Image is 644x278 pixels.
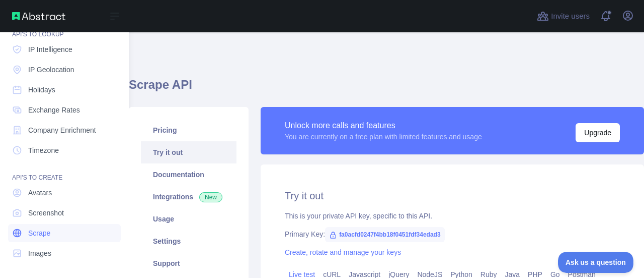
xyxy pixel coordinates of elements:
[551,11,590,22] span: Invite users
[28,188,52,198] span: Avatars
[28,208,64,218] span: Screenshot
[8,244,121,262] a: Images
[285,211,620,221] div: This is your private API key, specific to this API.
[8,40,121,59] a: IP Intelligence
[28,248,51,258] span: Images
[28,125,96,135] span: Company Enrichment
[141,208,236,230] a: Usage
[558,252,634,273] iframe: Toggle Customer Support
[141,141,236,163] a: Try it out
[8,61,121,79] a: IP Geolocation
[141,230,236,252] a: Settings
[8,81,121,99] a: Holidays
[129,77,644,101] h1: Scrape API
[8,204,121,222] a: Screenshot
[8,121,121,139] a: Company Enrichment
[8,224,121,242] a: Scrape
[325,227,444,242] span: fa0acfd0247f4bb18f0451fdf34edad3
[285,132,482,142] div: You are currently on a free plan with limited features and usage
[285,248,401,256] a: Create, rotate and manage your keys
[8,161,121,182] div: API'S TO CREATE
[8,141,121,159] a: Timezone
[285,120,482,132] div: Unlock more calls and features
[28,145,59,155] span: Timezone
[8,184,121,202] a: Avatars
[12,12,65,20] img: Abstract API
[141,252,236,274] a: Support
[576,123,620,142] button: Upgrade
[199,192,222,202] span: New
[285,229,620,239] div: Primary Key:
[28,228,50,238] span: Scrape
[28,65,74,75] span: IP Geolocation
[141,186,236,208] a: Integrations New
[28,85,55,95] span: Holidays
[8,101,121,119] a: Exchange Rates
[28,44,72,54] span: IP Intelligence
[535,8,592,24] button: Invite users
[28,105,80,115] span: Exchange Rates
[285,189,620,203] h2: Try it out
[141,163,236,186] a: Documentation
[141,119,236,141] a: Pricing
